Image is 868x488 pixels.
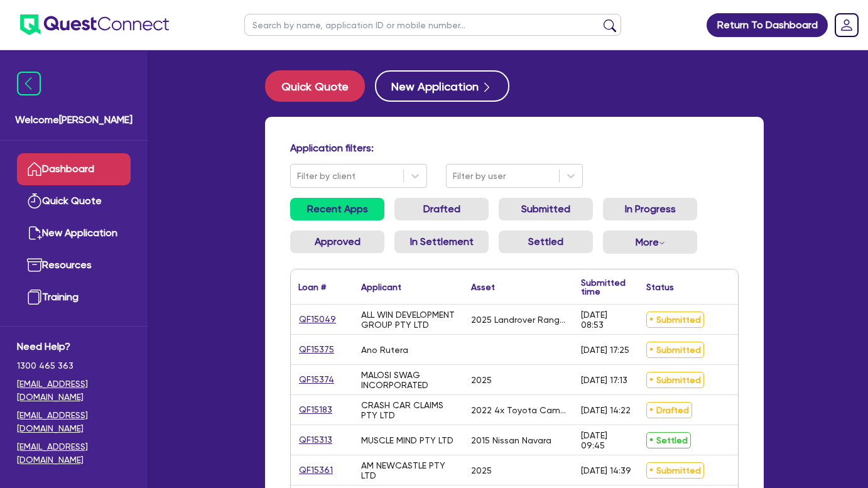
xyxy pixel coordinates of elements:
[361,310,456,330] div: ALL WIN DEVELOPMENT GROUP PTY LTD
[27,258,42,273] img: resources
[581,310,631,330] div: [DATE] 08:53
[471,375,492,385] div: 2025
[17,185,131,217] a: Quick Quote
[361,345,408,355] div: Ano Rutera
[581,430,631,450] div: [DATE] 09:45
[361,460,456,480] div: AM NEWCASTLE PTY LTD
[17,409,131,435] a: [EMAIL_ADDRESS][DOMAIN_NAME]
[499,230,593,253] a: Settled
[298,342,335,357] a: QF15375
[27,290,42,305] img: training
[17,281,131,313] a: Training
[17,72,41,95] img: icon-menu-close
[298,463,334,477] a: QF15361
[17,377,131,404] a: [EMAIL_ADDRESS][DOMAIN_NAME]
[471,435,551,445] div: 2015 Nissan Navara
[603,198,697,220] a: In Progress
[361,370,456,390] div: MALOSI SWAG INCORPORATED
[646,372,704,388] span: Submitted
[581,465,631,475] div: [DATE] 14:39
[471,283,495,291] div: Asset
[581,405,631,415] div: [DATE] 14:22
[17,440,131,467] a: [EMAIL_ADDRESS][DOMAIN_NAME]
[471,315,566,325] div: 2025 Landrover Range Rover Sport Autobiography
[471,405,566,415] div: 2022 4x Toyota Camry
[361,435,453,445] div: MUSCLE MIND PTY LTD
[603,230,697,254] button: Dropdown toggle
[646,312,704,328] span: Submitted
[17,359,131,372] span: 1300 465 363
[581,278,626,296] div: Submitted time
[375,70,509,102] button: New Application
[298,403,333,417] a: QF15183
[290,198,384,220] a: Recent Apps
[499,198,593,220] a: Submitted
[15,112,133,127] span: Welcome [PERSON_NAME]
[265,70,365,102] button: Quick Quote
[646,432,691,448] span: Settled
[394,198,489,220] a: Drafted
[244,14,621,36] input: Search by name, application ID or mobile number...
[298,312,337,327] a: QF15049
[471,465,492,475] div: 2025
[646,402,692,418] span: Drafted
[20,14,169,35] img: quest-connect-logo-blue
[646,283,674,291] div: Status
[581,375,627,385] div: [DATE] 17:13
[27,225,42,241] img: new-application
[17,339,131,354] span: Need Help?
[830,9,863,41] a: Dropdown toggle
[290,142,739,154] h4: Application filters:
[646,462,704,479] span: Submitted
[394,230,489,253] a: In Settlement
[265,70,375,102] a: Quick Quote
[290,230,384,253] a: Approved
[27,193,42,209] img: quick-quote
[17,249,131,281] a: Resources
[581,345,629,355] div: [DATE] 17:25
[298,372,335,387] a: QF15374
[298,433,333,447] a: QF15313
[646,342,704,358] span: Submitted
[17,217,131,249] a: New Application
[298,283,326,291] div: Loan #
[361,400,456,420] div: CRASH CAR CLAIMS PTY LTD
[707,13,828,37] a: Return To Dashboard
[17,153,131,185] a: Dashboard
[361,283,401,291] div: Applicant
